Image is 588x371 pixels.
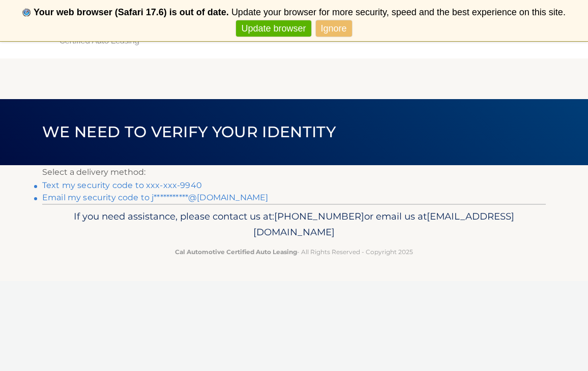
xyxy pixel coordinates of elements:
[316,20,352,37] a: Ignore
[274,210,364,222] span: [PHONE_NUMBER]
[42,165,546,179] p: Select a delivery method:
[49,246,539,257] p: - All Rights Reserved - Copyright 2025
[231,7,566,17] span: Update your browser for more security, speed and the best experience on this site.
[42,180,202,190] a: Text my security code to xxx-xxx-9940
[236,20,311,37] a: Update browser
[42,122,336,141] span: We need to verify your identity
[175,248,297,256] strong: Cal Automotive Certified Auto Leasing
[49,208,539,241] p: If you need assistance, please contact us at: or email us at
[34,7,229,17] b: Your web browser (Safari 17.6) is out of date.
